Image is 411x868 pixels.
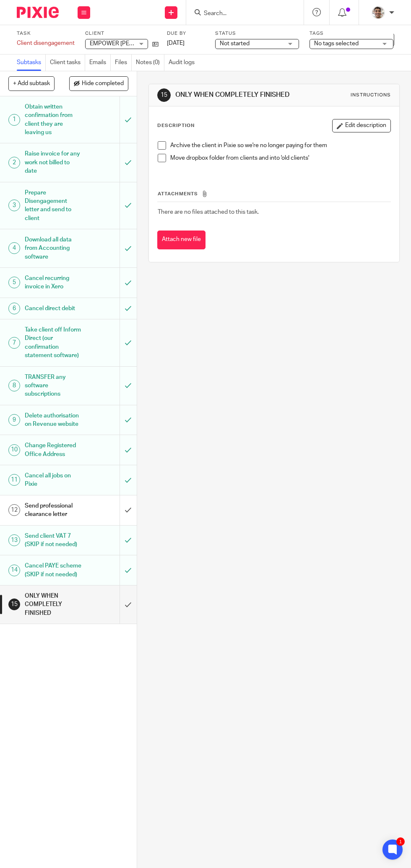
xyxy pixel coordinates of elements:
[25,272,82,293] h1: Cancel recurring invoice in Xero
[8,157,20,168] div: 2
[69,76,128,91] button: Hide completed
[25,409,82,431] h1: Delete authorisation on Revenue website
[8,504,20,516] div: 12
[215,30,299,37] label: Status
[25,560,82,581] h1: Cancel PAYE scheme (SKIP if not needed)
[89,54,111,71] a: Emails
[158,209,259,215] span: There are no files attached to this task.
[396,837,405,846] div: 1
[167,30,205,37] label: Due by
[90,41,178,47] span: EMPOWER [PERSON_NAME] LTD
[17,54,46,71] a: Subtasks
[115,54,132,71] a: Files
[25,590,82,619] h1: ONLY WHEN COMPLETELY FINISHED
[351,92,391,98] div: Instructions
[25,439,82,461] h1: Change Registered Office Address
[203,10,278,18] input: Search
[8,565,20,576] div: 14
[8,474,20,486] div: 11
[25,469,82,491] h1: Cancel all jobs on Pixie
[157,122,195,129] p: Description
[25,530,82,551] h1: Send client VAT 7 (SKIP if not needed)
[167,40,185,46] span: [DATE]
[136,54,164,71] a: Notes (0)
[8,599,20,610] div: 15
[25,500,82,521] h1: Send professional clearance letter
[25,371,82,401] h1: TRANSFER any software subscriptions
[8,114,20,126] div: 1
[372,6,385,19] img: PXL_20240409_141816916.jpg
[8,277,20,288] div: 5
[85,30,159,37] label: Client
[17,30,75,37] label: Task
[8,414,20,426] div: 9
[170,154,390,162] p: Move dropbox folder from clients and into 'old clients'
[169,54,199,71] a: Audit logs
[175,91,292,99] h1: ONLY WHEN COMPLETELY FINISHED
[82,80,124,87] span: Hide completed
[25,324,82,362] h1: Take client off Inform Direct (our confirmation statement software)
[25,233,82,263] h1: Download all data from Accounting software
[8,337,20,349] div: 7
[17,7,59,18] img: Pixie
[332,119,391,132] button: Edit description
[8,303,20,314] div: 6
[157,88,171,102] div: 15
[8,200,20,211] div: 3
[157,231,205,249] button: Attach new file
[8,380,20,391] div: 8
[310,30,393,37] label: Tags
[8,444,20,456] div: 10
[25,187,82,225] h1: Prepare Disengagement letter and send to client
[17,39,75,47] div: Client disengagement
[8,76,55,91] button: + Add subtask
[170,141,390,150] p: Archive the client in Pixie so we're no longer paying for them
[8,534,20,546] div: 13
[25,101,82,139] h1: Obtain written confirmation from client they are leaving us
[50,54,85,71] a: Client tasks
[25,148,82,177] h1: Raise invoice for any work not billed to date
[158,192,198,196] span: Attachments
[8,242,20,254] div: 4
[314,41,359,47] span: No tags selected
[220,41,250,47] span: Not started
[25,302,82,315] h1: Cancel direct debit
